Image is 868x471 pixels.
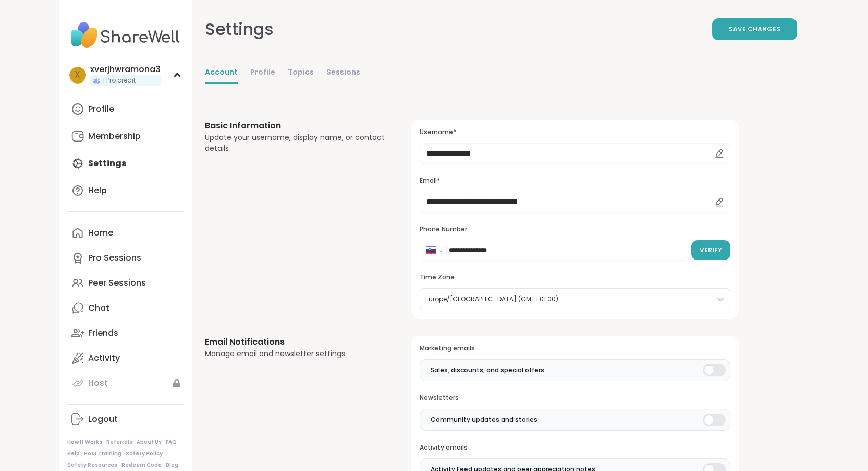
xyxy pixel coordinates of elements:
a: Safety Resources [67,462,117,469]
h3: Email* [420,176,730,185]
a: Friends [67,321,184,346]
div: Logout [88,414,118,425]
div: Home [88,227,113,239]
h3: Marketing emails [420,344,730,353]
a: How It Works [67,439,102,446]
span: x [75,68,80,82]
div: Friends [88,327,118,339]
a: Peer Sessions [67,270,184,296]
h3: Time Zone [420,273,730,282]
a: FAQ [166,439,177,446]
a: Topics [288,63,314,84]
div: Peer Sessions [88,277,146,289]
a: About Us [137,439,162,446]
a: Safety Policy [126,450,163,457]
a: Redeem Code [121,462,162,469]
a: Pro Sessions [67,245,184,270]
div: Activity [88,352,120,364]
a: Membership [67,124,184,149]
img: ShareWell Nav Logo [67,17,184,53]
a: Home [67,220,184,245]
h3: Phone Number [420,225,730,234]
a: Host [67,371,184,396]
a: Activity [67,346,184,371]
h3: Activity emails [420,443,730,452]
a: Chat [67,296,184,321]
a: Blog [166,462,178,469]
a: Help [67,178,184,203]
div: Chat [88,302,109,314]
span: 1 Pro credit [103,76,136,85]
h3: Email Notifications [205,336,387,348]
a: Sessions [326,63,360,84]
span: Verify [700,245,722,255]
span: Community updates and stories [431,415,537,425]
span: Sales, discounts, and special offers [431,366,544,375]
h3: Username* [420,128,730,137]
a: Profile [250,63,275,84]
div: Manage email and newsletter settings [205,348,387,359]
div: Profile [88,103,114,115]
div: Pro Sessions [88,252,141,264]
div: xverjhwramona3 [90,64,161,75]
h3: Basic Information [205,120,387,132]
span: Save Changes [729,25,780,34]
h3: Newsletters [420,394,730,403]
div: Host [88,378,108,389]
a: Host Training [84,450,121,457]
div: Settings [205,17,274,42]
a: Account [205,63,238,84]
button: Save Changes [712,18,797,40]
button: Verify [691,240,730,260]
div: Help [88,185,107,196]
div: Membership [88,131,141,142]
a: Profile [67,97,184,122]
a: Help [67,450,80,457]
div: Update your username, display name, or contact details [205,132,387,154]
a: Referrals [106,439,132,446]
a: Logout [67,407,184,432]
